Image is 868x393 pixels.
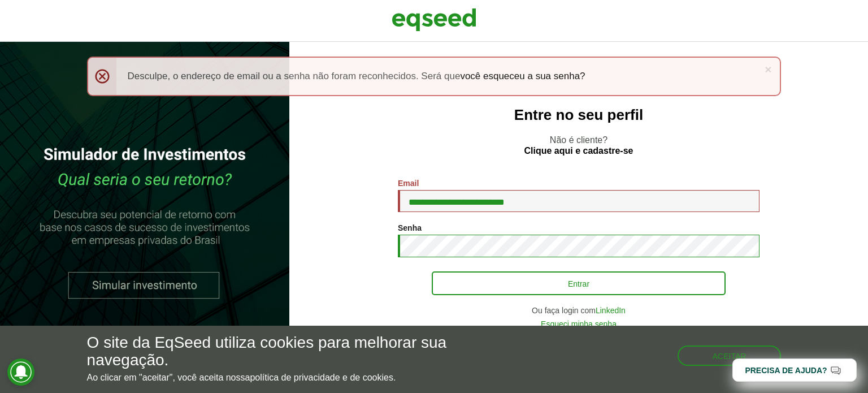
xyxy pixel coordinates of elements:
a: política de privacidade e de cookies [250,373,393,382]
button: Entrar [432,271,726,295]
a: Esqueci minha senha [541,320,617,328]
h5: O site da EqSeed utiliza cookies para melhorar sua navegação. [87,334,504,369]
label: Email [398,179,419,187]
p: Ao clicar em "aceitar", você aceita nossa . [87,372,504,383]
div: Desculpe, o endereço de email ou a senha não foram reconhecidos. Será que [87,57,782,96]
a: LinkedIn [596,306,626,314]
a: Clique aqui e cadastre-se [524,146,633,156]
a: você esqueceu a sua senha? [460,71,585,81]
div: Ou faça login com [398,306,759,314]
h2: Entre no seu perfil [312,107,845,123]
label: Senha [398,224,422,232]
button: Aceitar [678,346,782,366]
img: EqSeed Logo [392,6,476,34]
a: × [765,63,771,75]
p: Não é cliente? [312,135,845,156]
